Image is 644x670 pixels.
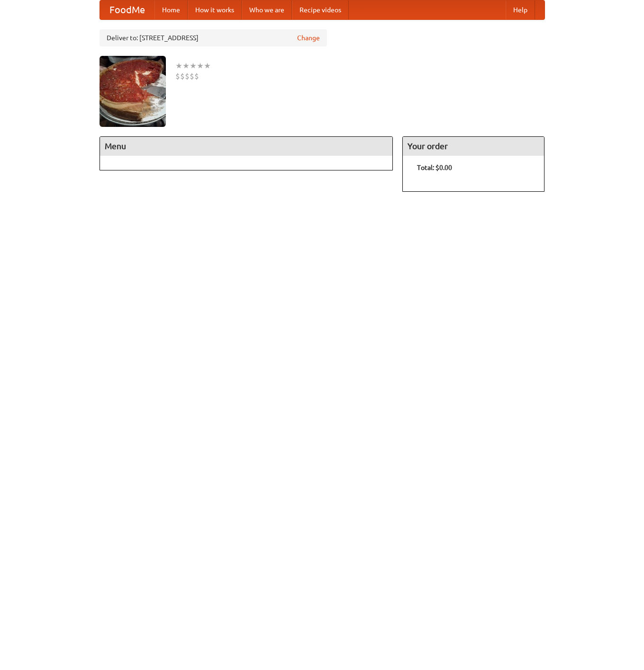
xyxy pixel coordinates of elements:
li: $ [190,71,194,81]
li: $ [194,71,199,81]
a: Who we are [242,0,292,19]
b: Total: $0.00 [417,164,452,171]
li: $ [180,71,185,81]
li: ★ [190,61,197,71]
div: Deliver to: [STREET_ADDRESS] [100,29,327,46]
a: Home [154,0,188,19]
a: How it works [188,0,242,19]
a: FoodMe [100,0,154,19]
li: $ [175,71,180,81]
li: ★ [182,61,190,71]
li: $ [185,71,190,81]
h4: Your order [403,137,544,156]
h4: Menu [100,137,393,156]
a: Recipe videos [292,0,349,19]
a: Help [506,0,535,19]
li: ★ [204,61,211,71]
li: ★ [197,61,204,71]
li: ★ [175,61,182,71]
a: Change [297,33,320,43]
img: angular.jpg [100,56,166,127]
